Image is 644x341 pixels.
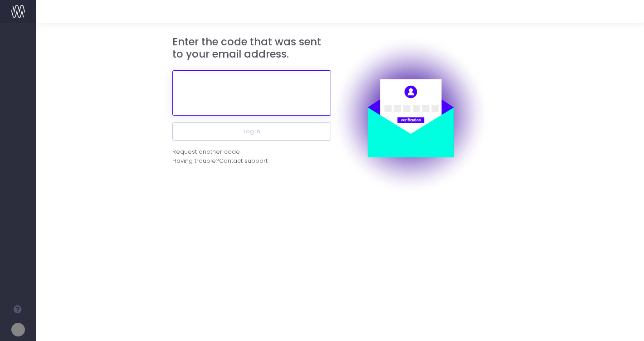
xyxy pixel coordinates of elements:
[219,156,268,166] span: Contact support
[172,147,240,156] div: Request another code
[331,36,490,195] img: auth.png
[172,122,331,141] button: Log in
[11,323,25,336] img: images/default_profile_image.png
[172,36,331,61] h3: Enter the code that was sent to your email address.
[172,156,331,166] div: Having trouble?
